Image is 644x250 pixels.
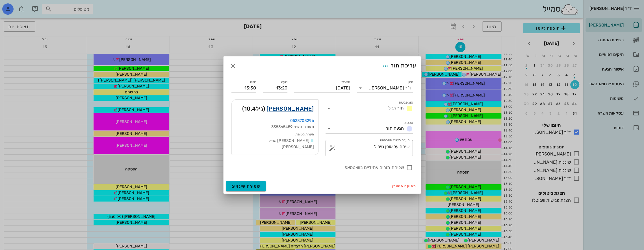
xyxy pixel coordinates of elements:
span: שמירת שינויים [231,184,261,189]
label: סטטוס [404,121,413,125]
div: עריכת תור [380,61,416,71]
label: תאריך [341,80,350,84]
div: יומןד"ר [PERSON_NAME] [357,84,413,93]
label: סוג פגישה [399,100,413,105]
span: 10.4 [244,105,256,112]
button: שמירת שינויים [226,181,266,191]
label: שליחת תורים עתידיים בוואטסאפ [231,165,404,170]
label: סיום [250,80,256,84]
div: תעודת זהות: 338368459 [236,124,314,130]
span: [PERSON_NAME] אמא [PERSON_NAME] [269,138,314,149]
div: סוג פגישהתור רגיל [326,104,413,113]
a: 0528708296 [290,118,314,123]
span: תור רגיל [388,105,404,111]
span: (גיל ) [242,104,265,113]
button: מחיקה מהיומן [390,182,419,190]
label: שעה [281,80,287,84]
small: הערות מטופל: [295,133,314,136]
div: סטטוסהגעה תור [326,124,413,133]
span: הגעה תור [386,126,404,131]
div: ד"ר [PERSON_NAME] [368,85,412,91]
label: יומן [408,80,413,84]
a: [PERSON_NAME] [266,104,314,113]
span: מחיקה מהיומן [392,184,416,188]
label: הערה לצוות המרפאה [380,138,409,142]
